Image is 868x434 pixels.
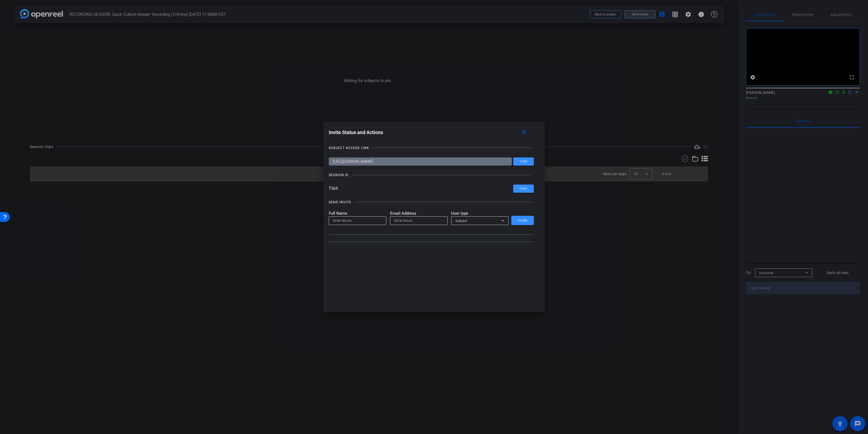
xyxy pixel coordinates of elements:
input: Enter Name [333,217,382,224]
button: Copy [513,157,534,166]
mat-icon: close [521,129,528,136]
mat-label: Email Address [390,210,448,217]
div: SESSION ID [329,172,349,178]
mat-label: Full Name [329,210,386,217]
div: Invite Status and Actions [329,128,534,137]
span: Copy [520,186,527,191]
span: Copy [520,159,527,163]
div: SEND INVITE [329,199,351,205]
span: Subject [455,219,467,223]
div: SUBJECT ACCESS LINK [329,145,369,151]
openreel-title-line: SUBJECT ACCESS LINK [329,145,534,151]
button: Copy [513,185,534,193]
input: Enter Email [394,217,443,224]
openreel-title-line: SEND INVITE [329,199,534,205]
mat-label: User type [451,210,509,217]
openreel-title-line: SESSION ID [329,172,534,178]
